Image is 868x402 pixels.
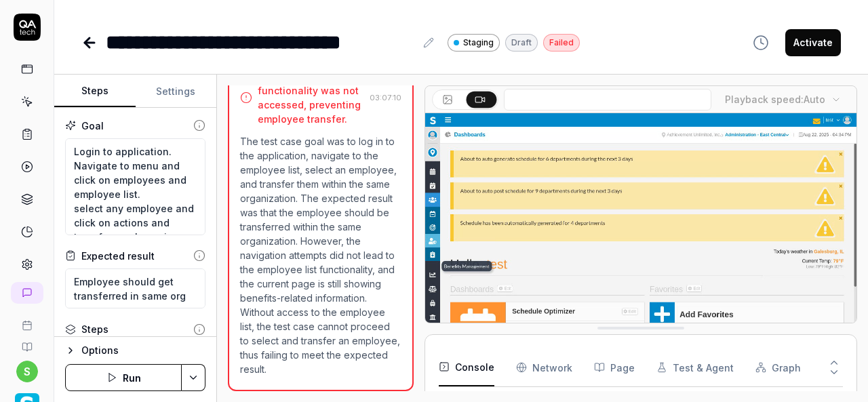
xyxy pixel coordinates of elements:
[81,322,108,336] div: Steps
[725,92,825,106] div: Playback speed:
[516,348,572,386] button: Network
[54,75,136,108] button: Steps
[65,364,182,391] button: Run
[448,33,500,52] a: Staging
[136,75,217,108] button: Settings
[65,342,205,359] button: Options
[745,29,777,56] button: View version history
[81,249,155,263] div: Expected result
[656,348,734,386] button: Test & Agent
[755,348,801,386] button: Graph
[258,69,364,126] div: Employee list functionality was not accessed, preventing employee transfer.
[16,361,38,382] button: s
[5,309,48,331] a: Book a call with us
[5,331,48,353] a: Documentation
[81,342,205,359] div: Options
[370,93,401,102] time: 03:07:10
[463,37,494,49] span: Staging
[11,282,43,304] a: New conversation
[81,119,104,133] div: Goal
[439,348,494,386] button: Console
[543,34,580,52] div: Failed
[240,134,401,376] p: The test case goal was to log in to the application, navigate to the employee list, select an emp...
[594,348,635,386] button: Page
[785,29,841,56] button: Activate
[505,34,538,52] div: Draft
